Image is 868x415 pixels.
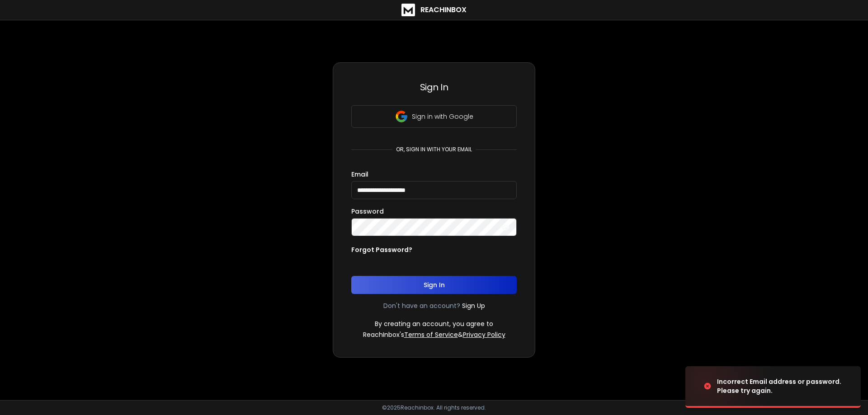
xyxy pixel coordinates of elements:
a: ReachInbox [401,4,467,16]
label: Password [351,208,384,214]
a: Sign Up [462,301,485,310]
p: Don't have an account? [383,301,460,310]
label: Email [351,171,368,177]
img: logo [401,4,415,16]
button: Sign In [351,276,517,294]
p: By creating an account, you agree to [375,319,493,328]
p: Sign in with Google [412,112,473,121]
p: Forgot Password? [351,245,412,254]
div: Incorrect Email address or password. Please try again. [717,377,850,395]
p: or, sign in with your email [392,146,476,153]
img: image [685,362,776,410]
a: Terms of Service [404,330,458,339]
h3: Sign In [351,81,517,93]
button: Sign in with Google [351,105,517,128]
h1: ReachInbox [420,5,467,15]
p: © 2025 Reachinbox. All rights reserved. [382,404,486,411]
p: ReachInbox's & [363,330,505,339]
a: Privacy Policy [463,330,505,339]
